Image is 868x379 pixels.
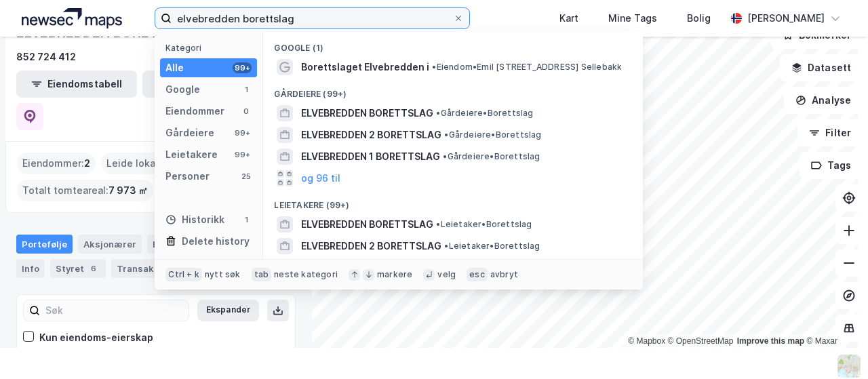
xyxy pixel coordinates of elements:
[165,268,202,281] div: Ctrl + k
[301,59,429,75] span: Borettslaget Elvebredden i
[784,87,863,114] button: Analyse
[800,152,863,179] button: Tags
[241,214,252,225] div: 1
[800,314,868,379] iframe: Chat Widget
[165,146,218,163] div: Leietakere
[165,60,184,76] div: Alle
[444,129,541,140] span: Gårdeiere • Borettslag
[436,108,533,119] span: Gårdeiere • Borettslag
[17,153,96,174] div: Eiendommer :
[274,269,338,280] div: neste kategori
[608,10,657,26] div: Mine Tags
[16,71,137,98] button: Eiendomstabell
[436,108,440,118] span: •
[263,32,643,56] div: Google (1)
[437,269,456,280] div: velg
[78,235,142,254] div: Aksjonærer
[142,71,263,98] button: Leietakertabell
[50,259,106,278] div: Styret
[301,170,340,186] button: og 96 til
[443,151,447,161] span: •
[241,106,252,117] div: 0
[490,269,518,280] div: avbryt
[668,336,734,346] a: OpenStreetMap
[39,330,153,346] div: Kun eiendoms-eierskap
[165,168,210,184] div: Personer
[233,62,252,73] div: 99+
[165,43,257,53] div: Kategori
[687,10,711,26] div: Bolig
[17,180,153,201] div: Totalt tomteareal :
[747,10,825,26] div: [PERSON_NAME]
[436,219,440,229] span: •
[241,84,252,95] div: 1
[628,336,665,346] a: Mapbox
[233,149,252,160] div: 99+
[301,216,433,233] span: ELVEBREDDEN BORETTSLAG
[467,268,488,281] div: esc
[263,78,643,102] div: Gårdeiere (99+)
[205,269,241,280] div: nytt søk
[252,268,272,281] div: tab
[84,155,90,172] span: 2
[172,8,453,28] input: Søk på adresse, matrikkel, gårdeiere, leietakere eller personer
[233,127,252,138] div: 99+
[432,62,436,72] span: •
[444,241,448,251] span: •
[40,300,189,321] input: Søk
[301,127,441,143] span: ELVEBREDDEN 2 BORETTSLAG
[559,10,578,26] div: Kart
[797,119,863,146] button: Filter
[780,54,863,81] button: Datasett
[443,151,540,162] span: Gårdeiere • Borettslag
[111,259,204,278] div: Transaksjoner
[197,300,259,321] button: Ekspander
[165,103,224,119] div: Eiendommer
[241,171,252,182] div: 25
[87,262,100,275] div: 6
[377,269,412,280] div: markere
[737,336,804,346] a: Improve this map
[165,125,214,141] div: Gårdeiere
[101,153,197,174] div: Leide lokasjoner :
[147,235,231,254] div: Eiendommer
[436,219,532,230] span: Leietaker • Borettslag
[301,148,440,165] span: ELVEBREDDEN 1 BORETTSLAG
[16,235,73,254] div: Portefølje
[301,105,433,121] span: ELVEBREDDEN BORETTSLAG
[182,233,250,250] div: Delete history
[16,49,76,65] div: 852 724 412
[165,81,200,98] div: Google
[444,241,540,252] span: Leietaker • Borettslag
[22,8,122,28] img: logo.a4113a55bc3d86da70a041830d287a7e.svg
[444,129,448,140] span: •
[432,62,622,73] span: Eiendom • Emil [STREET_ADDRESS] Sellebakk
[263,189,643,214] div: Leietakere (99+)
[301,238,441,254] span: ELVEBREDDEN 2 BORETTSLAG
[165,212,224,228] div: Historikk
[16,259,45,278] div: Info
[108,182,148,199] span: 7 973 ㎡
[800,314,868,379] div: Kontrollprogram for chat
